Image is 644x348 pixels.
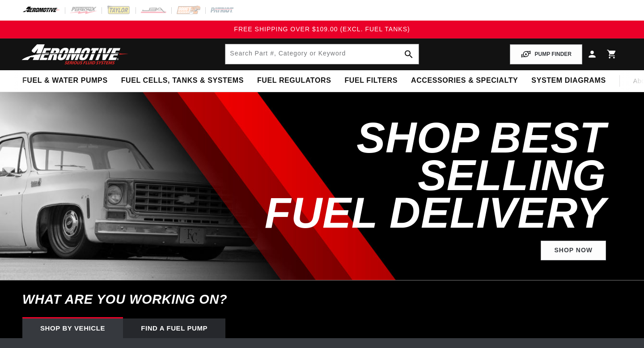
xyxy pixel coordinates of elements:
span: Fuel Filters [344,76,398,85]
summary: Accessories & Specialty [404,70,525,91]
a: Shop Now [541,241,606,261]
button: PUMP FINDER [510,44,582,64]
summary: System Diagrams [525,70,612,91]
h2: SHOP BEST SELLING FUEL DELIVERY [224,119,606,232]
summary: Fuel Regulators [250,70,338,91]
div: Shop by vehicle [22,318,123,338]
span: Fuel & Water Pumps [22,76,108,85]
img: Aeromotive [19,44,131,65]
summary: Fuel Cells, Tanks & Systems [114,70,250,91]
span: Fuel Regulators [257,76,331,85]
summary: Fuel Filters [338,70,404,91]
span: FREE SHIPPING OVER $109.00 (EXCL. FUEL TANKS) [234,25,410,33]
div: Find a Fuel Pump [123,318,225,338]
span: System Diagrams [531,76,606,85]
summary: Fuel & Water Pumps [16,70,114,91]
span: Accessories & Specialty [411,76,518,85]
span: Fuel Cells, Tanks & Systems [121,76,244,85]
input: Search by Part Number, Category or Keyword [225,44,418,64]
button: search button [399,44,419,64]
